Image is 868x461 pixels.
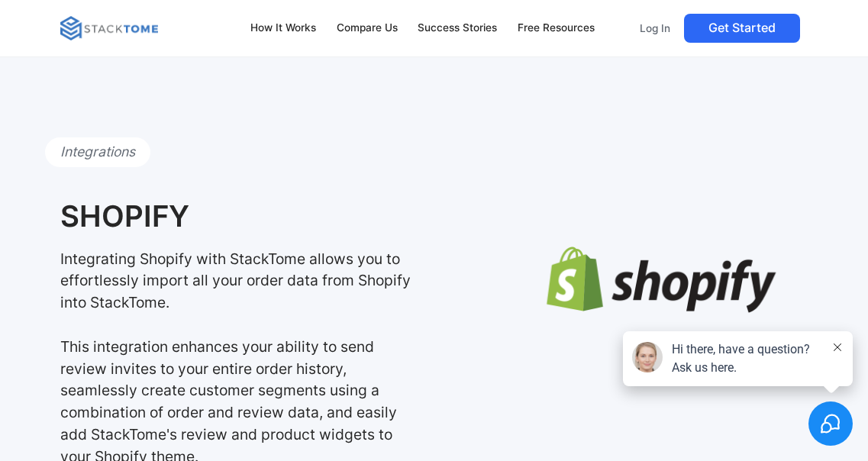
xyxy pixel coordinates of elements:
div: Success Stories [418,20,497,37]
a: How It Works [244,12,324,44]
a: Get Started [684,14,800,43]
div: Free Resources [518,20,595,37]
div: How It Works [250,20,316,37]
p: Integrations [60,137,135,167]
div: Compare Us [337,20,398,37]
a: Free Resources [511,12,602,44]
a: Success Stories [411,12,505,44]
p: Log In [640,21,670,35]
a: Log In [633,14,679,43]
h1: SHOPIFY [60,198,189,234]
a: Compare Us [329,12,405,44]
